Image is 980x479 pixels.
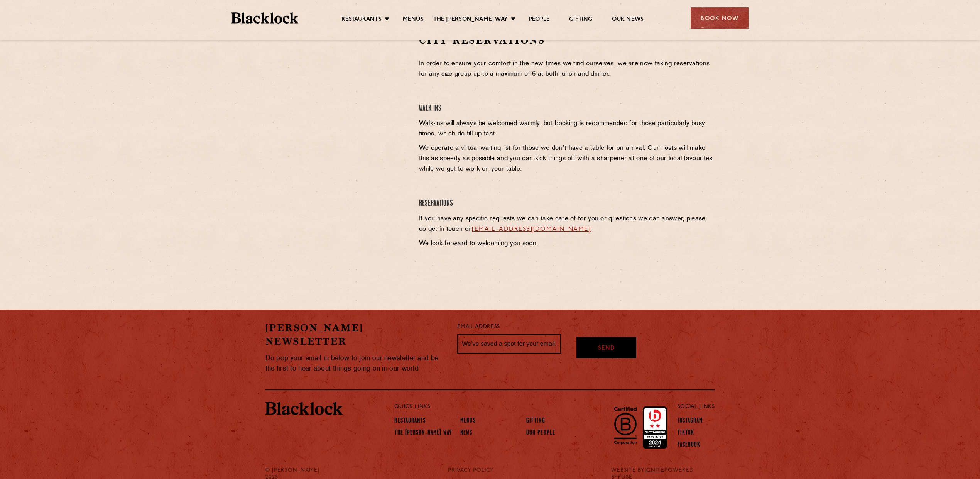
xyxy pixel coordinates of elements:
[265,353,446,374] p: Do pop your email in below to join our newsletter and be the first to hear about things going on ...
[460,417,476,426] a: Menus
[460,429,472,438] a: News
[643,406,667,449] img: Accred_2023_2star.png
[598,344,615,353] span: Send
[457,334,561,354] input: We’ve saved a spot for your email...
[691,7,749,29] div: Book Now
[419,143,715,174] p: We operate a virtual waiting list for those we don’t have a table for on arrival. Our hosts will ...
[472,226,591,232] a: [EMAIL_ADDRESS][DOMAIN_NAME]
[569,16,592,24] a: Gifting
[457,323,500,332] label: Email Address
[394,402,652,412] p: Quick Links
[678,429,694,438] a: TikTok
[419,239,715,249] p: We look forward to welcoming you soon.
[419,103,715,114] h4: Walk Ins
[526,417,545,426] a: Gifting
[529,16,550,24] a: People
[610,402,641,449] img: B-Corp-Logo-Black-RGB.svg
[526,429,555,438] a: Our People
[231,12,298,24] img: BL_Textured_Logo-footer-cropped.svg
[394,429,452,438] a: The [PERSON_NAME] Way
[419,198,715,209] h4: Reservations
[419,59,715,80] p: In order to ensure your comfort in the new times we find ourselves, we are now taking reservation...
[419,214,715,235] p: If you have any specific requests we can take care of for you or questions we can answer, please ...
[645,467,664,473] a: IGNITE
[394,417,426,426] a: Restaurants
[419,118,715,139] p: Walk-ins will always be welcomed warmly, but booking is recommended for those particularly busy t...
[433,16,508,24] a: The [PERSON_NAME] Way
[419,34,715,47] h2: City Reservations
[403,16,424,24] a: Menus
[448,467,494,474] a: PRIVACY POLICY
[678,417,703,426] a: Instagram
[265,321,446,348] h2: [PERSON_NAME] Newsletter
[678,402,715,412] p: Social Links
[678,441,701,450] a: Facebook
[612,16,644,24] a: Our News
[341,16,382,24] a: Restaurants
[293,34,380,150] iframe: OpenTable make booking widget
[265,402,343,415] img: BL_Textured_Logo-footer-cropped.svg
